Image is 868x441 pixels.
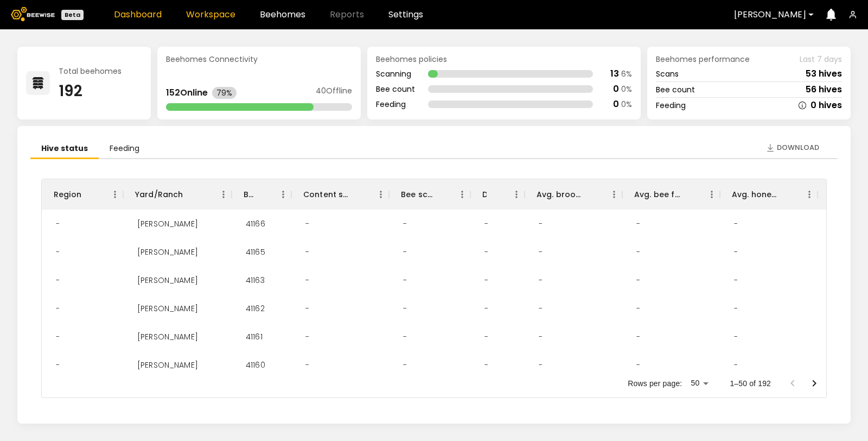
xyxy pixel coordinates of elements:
div: - [628,323,649,351]
div: Avg. bee frames [634,179,682,210]
div: 0 % [621,100,632,108]
div: - [823,294,844,323]
div: - [823,238,844,266]
button: Menu [275,186,291,203]
div: 53 hives [806,70,842,78]
div: - [297,294,318,323]
div: - [476,210,497,238]
div: - [628,266,649,294]
div: - [628,210,649,238]
div: - [530,351,551,379]
div: - [725,294,746,323]
span: Beehomes performance [656,55,750,63]
div: BH ID [244,179,253,210]
button: Download [761,139,825,156]
div: - [725,323,746,351]
div: - [823,351,844,379]
div: 0 % [621,85,632,93]
div: - [823,323,844,351]
li: Feeding [99,139,150,159]
div: - [725,351,746,379]
div: - [628,238,649,266]
div: 56 hives [806,85,842,94]
div: Bee count [376,85,415,93]
button: Sort [487,187,502,202]
button: Menu [704,186,720,203]
a: Beehomes [260,10,305,19]
div: - [725,210,746,238]
div: Beta [61,10,84,20]
a: Dashboard [114,10,162,19]
button: Sort [351,187,366,202]
div: 41163 [237,266,273,294]
div: Beehomes policies [376,55,632,63]
div: 0 [613,85,619,93]
a: Settings [388,10,423,19]
div: Avg. honey frames [720,179,818,210]
div: - [823,266,844,294]
div: 6 % [621,70,632,78]
div: Yard/Ranch [123,179,232,210]
div: - [476,323,497,351]
div: Dead hives [470,179,525,210]
div: Content scan hives [303,179,351,210]
div: - [297,210,318,238]
div: 152 Online [166,89,208,97]
div: Avg. brood frames [525,179,622,210]
div: - [297,266,318,294]
div: - [530,238,551,266]
div: - [530,323,551,351]
div: 192 [59,84,122,99]
div: 13 [610,70,619,78]
div: Feeding [376,100,415,108]
button: Sort [682,187,697,202]
div: Bee count [656,86,695,93]
div: Scans [656,70,679,78]
div: 41165 [237,238,274,266]
div: Beehomes Connectivity [166,55,352,63]
p: Rows per page: [628,378,682,389]
div: 0 hives [810,101,842,110]
div: Region [42,179,123,210]
div: - [47,210,68,238]
span: Download [777,142,819,153]
div: 50 [686,375,712,391]
button: Menu [508,186,525,203]
div: - [47,294,68,323]
div: Avg. brood frames [537,179,584,210]
div: - [476,351,497,379]
div: - [297,323,318,351]
div: - [47,238,68,266]
div: Region [54,179,81,210]
div: - [394,294,416,323]
button: Sort [253,187,269,202]
button: Sort [780,187,795,202]
div: - [823,210,844,238]
button: Menu [606,186,622,203]
div: - [530,210,551,238]
div: Yard/Ranch [135,179,183,210]
div: Avg. honey frames [732,179,780,210]
button: Menu [373,186,389,203]
div: - [394,210,416,238]
div: - [47,351,68,379]
div: Dead hives [482,179,487,210]
button: Menu [215,186,232,203]
div: - [297,238,318,266]
div: 41166 [237,210,274,238]
button: Menu [454,186,470,203]
img: Beewise logo [11,7,55,21]
div: 40 Offline [316,87,352,99]
li: Hive status [30,139,99,159]
button: Sort [432,187,448,202]
div: Thomsen [129,210,207,238]
button: Menu [801,186,818,203]
div: Thomsen [129,294,207,323]
div: Bee scan hives [389,179,470,210]
a: Workspace [186,10,235,19]
div: - [394,266,416,294]
div: 0 [613,100,619,109]
div: - [725,238,746,266]
div: Thomsen [129,238,207,266]
button: Menu [107,186,123,203]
